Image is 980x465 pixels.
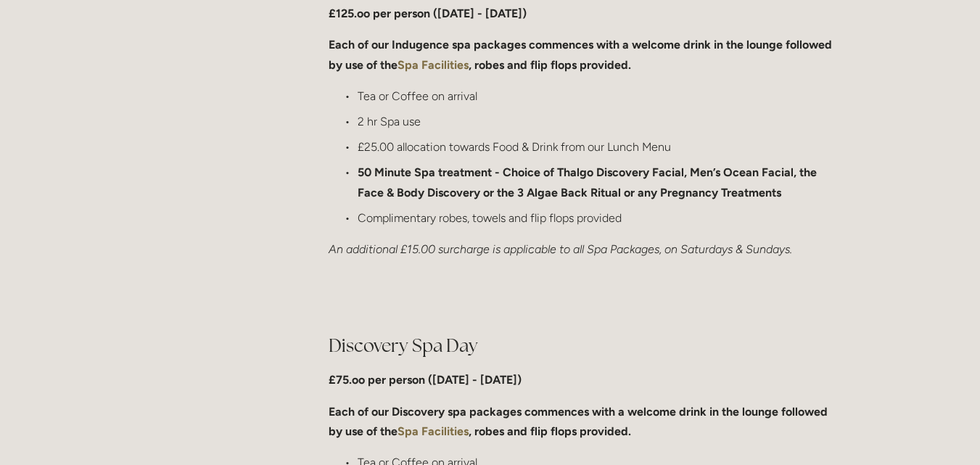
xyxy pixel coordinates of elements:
strong: £75.oo per person ([DATE] - [DATE]) [329,373,522,387]
p: 2 hr Spa use [358,112,837,131]
p: £25.00 allocation towards Food & Drink from our Lunch Menu [358,137,837,157]
h2: Discovery Spa Day [329,333,837,358]
strong: 50 Minute Spa treatment - Choice of Thalgo Discovery Facial, Men’s Ocean Facial, the Face & Body ... [358,165,820,199]
em: An additional £15.00 surcharge is applicable to all Spa Packages, on Saturdays & Sundays. [329,242,792,256]
strong: £125.oo per person ([DATE] - [DATE]) [329,7,527,20]
p: Complimentary robes, towels and flip flops provided [358,208,837,228]
strong: Each of our Discovery spa packages commences with a welcome drink in the lounge followed by use o... [329,405,831,438]
strong: , robes and flip flops provided. [469,424,631,438]
strong: Each of our Indugence spa packages commences with a welcome drink in the lounge followed by use o... [329,38,835,71]
a: Spa Facilities [398,424,469,438]
strong: , robes and flip flops provided. [469,58,631,72]
p: Tea or Coffee on arrival [358,86,837,106]
a: Spa Facilities [398,58,469,72]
